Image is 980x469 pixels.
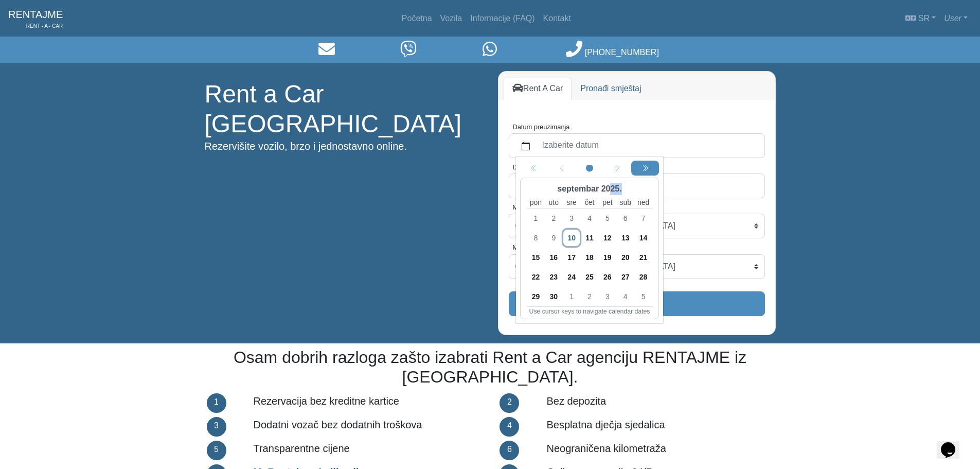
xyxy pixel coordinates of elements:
[617,249,633,266] span: 20
[599,288,615,305] span: 3
[581,288,598,305] span: 2
[205,348,776,387] h2: Osam dobrih razloga zašto izabrati Rent a Car agenciju RENTAJME iz [GEOGRAPHIC_DATA].
[580,228,598,248] div: četvrtak, 11. septembar 2025.
[598,209,616,228] div: petak, 5. septembar 2025.
[580,248,598,267] div: četvrtak, 18. septembar 2025.
[617,230,633,246] span: 13
[585,48,659,57] span: [PHONE_NUMBER]
[586,165,593,172] svg: circle fill
[544,209,562,228] div: utorak, 2. septembar 2025.
[527,249,544,266] span: 15
[545,288,562,305] span: 30
[527,197,545,208] small: ponedeljak
[634,287,652,306] div: nedelja, 5. oktobar 2025.
[504,78,572,99] a: Rent A Car
[598,228,616,248] div: petak, 12. septembar 2025.
[539,415,783,439] div: Besplatna dječja sjedalica
[513,122,570,132] label: Datum preuzimanja
[566,48,658,57] a: [PHONE_NUMBER]
[563,230,580,246] span: 10
[563,288,580,305] span: 1
[520,161,659,176] div: Calendar navigation
[576,161,603,176] button: Current month
[544,228,562,248] div: utorak, 9. septembar 2025.
[562,197,580,208] small: sreda
[562,228,580,248] div: sreda, 10. septembar 2025. (Today)
[522,142,530,150] svg: calendar
[436,8,467,29] a: Vozila
[245,439,490,462] div: Transparentne cijene
[8,22,63,30] span: RENT - A - CAR
[599,249,615,266] span: 19
[598,197,616,208] small: petak
[599,269,615,285] span: 26
[527,269,544,285] span: 22
[562,287,580,306] div: sreda, 1. oktobar 2025.
[562,267,580,287] div: sreda, 24. septembar 2025.
[562,209,580,228] div: sreda, 3. septembar 2025.
[614,165,621,172] svg: chevron left
[616,287,634,306] div: subota, 4. oktobar 2025.
[245,415,490,439] div: Dodatni vozač bez dodatnih troškova
[616,209,634,228] div: subota, 6. septembar 2025.
[539,391,783,415] div: Bez depozita
[617,288,633,305] span: 4
[944,14,961,23] em: User
[545,249,562,266] span: 16
[527,209,545,228] div: ponedeljak, 1. septembar 2025.
[616,267,634,287] div: subota, 27. septembar 2025.
[527,228,545,248] div: ponedeljak, 8. septembar 2025.
[634,228,652,248] div: nedelja, 14. septembar 2025.
[527,307,652,316] div: Use cursor keys to navigate calendar dates
[937,428,970,459] iframe: chat widget
[598,248,616,267] div: petak, 19. septembar 2025.
[635,269,651,285] span: 28
[617,269,633,285] span: 27
[616,197,634,208] small: subota
[513,162,559,172] label: Datum povratka
[642,165,649,172] svg: chevron double left
[527,248,545,267] div: ponedeljak, 15. septembar 2025.
[500,441,519,460] div: 6
[616,248,634,267] div: subota, 20. septembar 2025.
[207,417,226,437] div: 3
[572,78,650,99] a: Pronađi smještaj
[598,267,616,287] div: petak, 26. septembar 2025.
[205,79,483,138] h1: Rent a Car [GEOGRAPHIC_DATA]
[515,136,536,155] button: calendar
[940,8,972,29] a: User
[527,267,545,287] div: ponedeljak, 22. septembar 2025.
[581,269,598,285] span: 25
[527,288,544,305] span: 29
[207,441,226,460] div: 5
[527,181,652,197] div: septembar 2025.
[207,393,226,413] div: 1
[513,242,559,252] label: Mjesto povratka
[536,136,758,155] label: Izaberite datum
[634,248,652,267] div: nedelja, 21. septembar 2025.
[581,249,598,266] span: 18
[580,287,598,306] div: četvrtak, 2. oktobar 2025.
[544,287,562,306] div: utorak, 30. septembar 2025.
[631,161,659,176] button: Next year
[603,161,631,176] button: Next month
[635,249,651,266] span: 21
[563,269,580,285] span: 24
[901,8,940,29] a: sr
[580,197,598,208] small: četvrtak
[8,4,63,32] a: RENTAJMERENT - A - CAR
[466,8,539,29] a: Informacije (FAQ)
[398,8,436,29] a: Početna
[500,393,519,413] div: 2
[581,230,598,246] span: 11
[634,267,652,287] div: nedelja, 28. septembar 2025.
[635,230,651,246] span: 14
[539,8,575,29] a: Kontakt
[580,209,598,228] div: četvrtak, 4. septembar 2025.
[634,209,652,228] div: nedelja, 7. septembar 2025.
[598,287,616,306] div: petak, 3. oktobar 2025.
[635,288,651,305] span: 5
[527,287,545,306] div: ponedeljak, 29. septembar 2025.
[509,291,765,316] button: Pretraga
[245,391,490,415] div: Rezervacija bez kreditne kartice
